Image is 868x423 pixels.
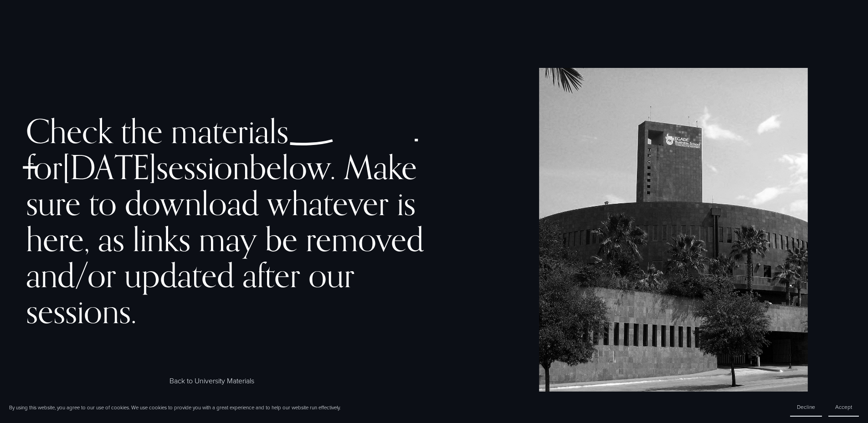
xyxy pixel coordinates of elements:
span: Decline [797,403,815,411]
button: Decline [790,398,822,417]
p: By using this website, you agree to our use of cookies. We use cookies to provide you with a grea... [9,404,340,411]
h2: Check the materials for session . Make sure to download whatever is here, as links may be removed... [26,113,431,329]
a: Back to University Materials [128,361,294,401]
span: Accept [835,403,852,411]
button: Accept [828,398,859,417]
span: below [249,147,330,187]
span: [DATE] [62,147,156,187]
